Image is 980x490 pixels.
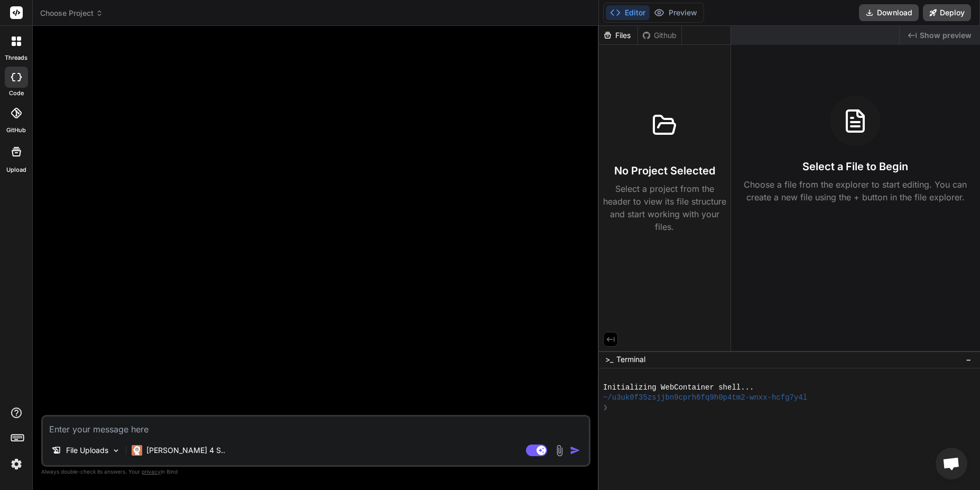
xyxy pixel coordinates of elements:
span: Choose Project [40,8,103,19]
p: [PERSON_NAME] 4 S.. [146,445,225,456]
button: Editor [606,5,650,20]
span: ❯ [603,403,607,413]
img: attachment [553,445,566,457]
label: threads [5,53,27,62]
span: privacy [142,468,161,475]
button: Deploy [923,4,971,21]
span: ~/u3uk0f35zsjjbn9cprh6fq9h0p4tm2-wnxx-hcfg7y4l [603,393,807,403]
span: Terminal [616,354,645,365]
label: GitHub [6,126,26,135]
span: >_ [605,354,613,365]
button: − [964,351,974,368]
h3: Select a File to Begin [802,159,908,174]
span: Initializing WebContainer shell... [603,383,754,393]
p: File Uploads [66,445,108,456]
div: Github [638,30,681,41]
button: Download [859,4,919,21]
label: code [9,89,24,98]
img: Claude 4 Sonnet [132,445,142,456]
p: Select a project from the header to view its file structure and start working with your files. [603,182,726,233]
button: Preview [650,5,701,20]
h3: No Project Selected [614,163,715,178]
img: Pick Models [112,446,121,455]
span: − [966,354,972,365]
p: Always double-check its answers. Your in Bind [41,467,590,477]
div: Files [599,30,637,41]
span: Show preview [920,30,972,41]
img: icon [570,445,580,456]
a: Open chat [936,448,967,479]
label: Upload [6,165,26,174]
img: settings [7,455,25,473]
p: Choose a file from the explorer to start editing. You can create a new file using the + button in... [737,178,974,204]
